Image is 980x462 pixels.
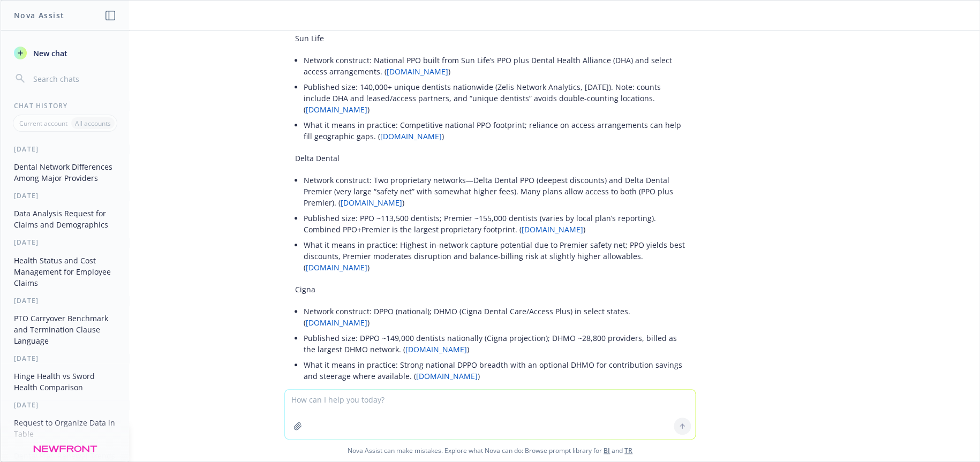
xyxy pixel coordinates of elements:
div: [DATE] [1,400,129,410]
div: Chat History [1,101,129,110]
li: What it means in practice: Strong national DPPO breadth with an optional DHMO for contribution sa... [304,357,685,384]
a: [DOMAIN_NAME] [405,344,467,354]
button: New chat [10,43,120,63]
li: Published size: 140,000+ unique dentists nationwide (Zelis Network Analytics, [DATE]). Note: coun... [304,79,685,117]
li: What it means in practice: Competitive national PPO footprint; reliance on access arrangements ca... [304,117,685,144]
a: [DOMAIN_NAME] [306,104,367,115]
p: Delta Dental [295,153,685,164]
button: PTO Carryover Benchmark and Termination Clause Language [10,309,120,350]
button: Hinge Health vs Sword Health Comparison [10,367,120,396]
div: [DATE] [1,145,129,154]
p: Cigna [295,284,685,295]
div: [DATE] [1,238,129,247]
a: BI [604,446,610,455]
p: Current account [19,119,67,128]
p: Sun Life [295,33,685,44]
a: [DOMAIN_NAME] [306,317,367,328]
span: Nova Assist can make mistakes. Explore what Nova can do: Browse prompt library for and [5,440,975,461]
input: Search chats [31,71,116,86]
div: [DATE] [1,354,129,363]
a: [DOMAIN_NAME] [306,262,367,272]
button: Request to Organize Data in Table [10,414,120,443]
a: [DOMAIN_NAME] [341,198,402,208]
a: [DOMAIN_NAME] [522,224,583,234]
li: Network construct: Two proprietary networks—Delta Dental PPO (deepest discounts) and Delta Dental... [304,172,685,210]
div: [DATE] [1,191,129,200]
button: Data Analysis Request for Claims and Demographics [10,205,120,233]
p: All accounts [75,119,111,128]
li: What it means in practice: Highest in-network capture potential due to Premier safety net; PPO yi... [304,237,685,275]
button: Health Status and Cost Management for Employee Claims [10,252,120,292]
li: Published size: PPO ~113,500 dentists; Premier ~155,000 dentists (varies by local plan’s reportin... [304,210,685,237]
h1: Nova Assist [14,10,64,21]
li: Published size: DPPO ~149,000 dentists nationally (Cigna projection); DHMO ~28,800 providers, bil... [304,330,685,357]
div: [DATE] [1,296,129,305]
a: [DOMAIN_NAME] [387,66,448,77]
span: New chat [31,48,67,59]
button: Dental Network Differences Among Major Providers [10,158,120,187]
li: Network construct: DPPO (national); DHMO (Cigna Dental Care/Access Plus) in select states. ( ) [304,304,685,330]
li: Network construct: National PPO built from Sun Life’s PPO plus Dental Health Alliance (DHA) and s... [304,52,685,79]
a: TR [624,446,632,455]
a: [DOMAIN_NAME] [380,131,442,141]
a: [DOMAIN_NAME] [416,371,478,381]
